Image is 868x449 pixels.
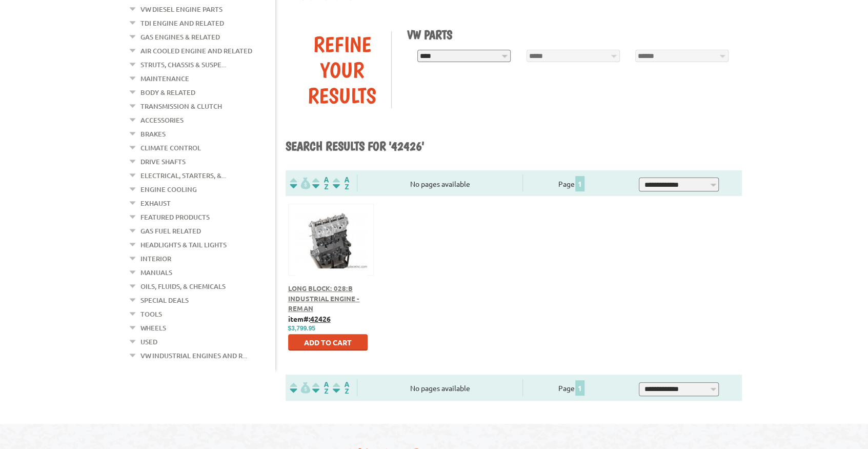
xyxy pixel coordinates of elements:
[140,349,247,362] a: VW Industrial Engines and R...
[290,177,310,189] img: filterpricelow.svg
[140,72,189,85] a: Maintenance
[304,338,352,347] span: Add to Cart
[140,210,210,224] a: Featured Products
[288,325,315,332] span: $3,799.95
[522,174,620,191] div: Page
[140,58,226,71] a: Struts, Chassis & Suspe...
[522,379,620,396] div: Page
[140,280,226,293] a: Oils, Fluids, & Chemicals
[140,113,184,127] a: Accessories
[288,284,360,313] a: Long Block: 028:B Industrial Engine - Reman
[286,139,742,155] h1: Search results for '42426'
[140,183,197,196] a: Engine Cooling
[310,314,331,323] u: 42426
[140,3,223,16] a: VW Diesel Engine Parts
[357,179,522,189] div: No pages available
[140,44,252,57] a: Air Cooled Engine and Related
[290,382,310,394] img: filterpricelow.svg
[140,155,186,168] a: Drive Shafts
[140,335,157,348] a: Used
[331,382,351,394] img: Sort by Sales Rank
[575,176,584,191] span: 1
[293,31,392,108] div: Refine Your Results
[140,30,220,44] a: Gas Engines & Related
[140,321,166,335] a: Wheels
[288,334,368,350] button: Add to Cart
[140,197,171,210] a: Exhaust
[140,252,171,265] a: Interior
[140,86,195,99] a: Body & Related
[140,294,189,307] a: Special Deals
[140,224,201,238] a: Gas Fuel Related
[288,314,331,323] b: item#:
[310,382,331,394] img: Sort by Headline
[140,16,224,30] a: TDI Engine and Related
[140,127,166,141] a: Brakes
[140,238,227,251] a: Headlights & Tail Lights
[140,100,222,113] a: Transmission & Clutch
[140,307,162,321] a: Tools
[310,177,331,189] img: Sort by Headline
[331,177,351,189] img: Sort by Sales Rank
[140,141,201,154] a: Climate Control
[575,380,584,396] span: 1
[140,266,172,279] a: Manuals
[407,27,734,42] h1: VW Parts
[357,383,522,394] div: No pages available
[140,169,226,182] a: Electrical, Starters, &...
